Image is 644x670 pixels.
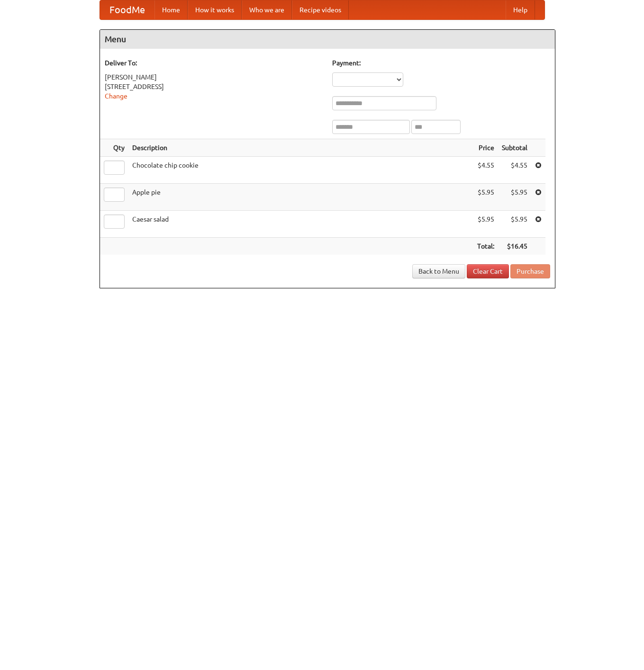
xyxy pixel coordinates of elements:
[473,184,498,211] td: $5.95
[473,211,498,238] td: $5.95
[473,157,498,184] td: $4.55
[412,264,465,278] a: Back to Menu
[128,211,473,238] td: Caesar salad
[467,264,509,278] a: Clear Cart
[510,264,550,278] button: Purchase
[128,184,473,211] td: Apple pie
[506,0,535,19] a: Help
[498,211,531,238] td: $5.95
[498,184,531,211] td: $5.95
[292,0,349,19] a: Recipe videos
[100,0,154,19] a: FoodMe
[154,0,188,19] a: Home
[100,139,128,157] th: Qty
[128,157,473,184] td: Chocolate chip cookie
[498,238,531,255] th: $16.45
[188,0,242,19] a: How it works
[105,72,323,82] div: [PERSON_NAME]
[473,238,498,255] th: Total:
[242,0,292,19] a: Who we are
[473,139,498,157] th: Price
[105,58,323,68] h5: Deliver To:
[128,139,473,157] th: Description
[105,92,127,100] a: Change
[498,157,531,184] td: $4.55
[498,139,531,157] th: Subtotal
[105,82,323,91] div: [STREET_ADDRESS]
[100,30,555,49] h4: Menu
[332,58,550,68] h5: Payment:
